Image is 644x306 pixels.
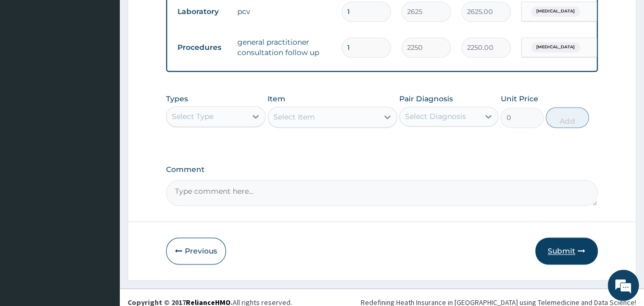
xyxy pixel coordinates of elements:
td: general practitioner consultation follow up [232,32,336,63]
button: Submit [535,237,598,264]
div: Select Type [172,111,213,122]
td: pcv [232,1,336,22]
textarea: Type your message and hit 'Enter' [5,199,198,236]
button: Add [546,107,589,128]
span: [MEDICAL_DATA] [531,6,580,17]
span: We're online! [60,89,144,194]
label: Item [268,94,285,104]
div: Minimize live chat window [171,5,196,30]
div: Chat with us now [54,58,175,72]
label: Pair Diagnosis [399,94,453,104]
label: Unit Price [500,94,538,104]
td: Procedures [172,38,232,57]
button: Previous [166,237,226,264]
span: [MEDICAL_DATA] [531,42,580,52]
td: Laboratory [172,2,232,21]
div: Select Diagnosis [405,111,466,122]
label: Types [166,95,188,103]
img: d_794563401_company_1708531726252_794563401 [19,52,42,78]
label: Comment [166,165,598,174]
